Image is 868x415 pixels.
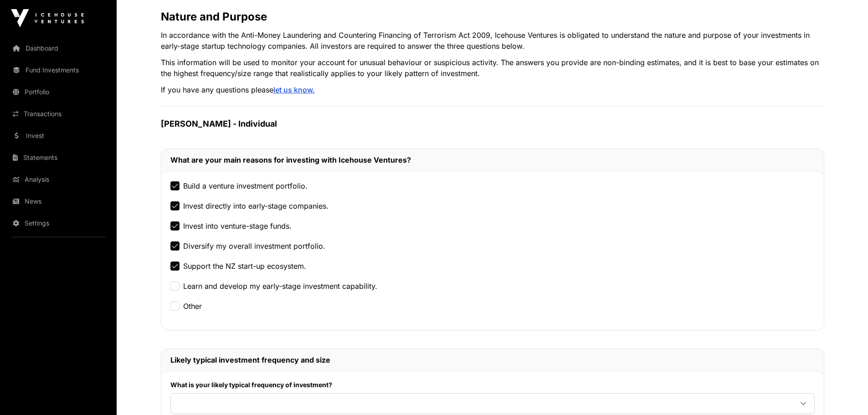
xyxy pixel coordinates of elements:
a: Transactions [7,104,109,124]
h2: Likely typical investment frequency and size [170,354,815,365]
label: Build a venture investment portfolio. [183,180,308,191]
p: This information will be used to monitor your account for unusual behaviour or suspicious activit... [161,57,824,79]
label: Invest directly into early-stage companies. [183,200,329,211]
a: Settings [7,213,109,233]
a: Invest [7,126,109,146]
label: Diversify my overall investment portfolio. [183,241,325,251]
label: What is your likely typical frequency of investment? [170,380,815,389]
h3: [PERSON_NAME] - Individual [161,118,824,130]
a: Analysis [7,169,109,190]
a: Statements [7,148,109,168]
a: Fund Investments [7,60,109,80]
a: Portfolio [7,82,109,102]
a: Dashboard [7,38,109,58]
p: If you have any questions please [161,84,824,95]
label: Learn and develop my early-stage investment capability. [183,281,377,292]
img: Icehouse Ventures Logo [11,9,84,27]
a: let us know. [273,85,315,94]
h2: What are your main reasons for investing with Icehouse Ventures? [170,154,815,165]
label: Support the NZ start-up ecosystem. [183,261,306,272]
label: Other [183,301,202,312]
p: In accordance with the Anti-Money Laundering and Countering Financing of Terrorism Act 2009, Iceh... [161,30,824,51]
a: News [7,191,109,211]
label: Invest into venture-stage funds. [183,220,292,231]
h2: Nature and Purpose [161,10,824,24]
iframe: Chat Widget [822,371,868,415]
